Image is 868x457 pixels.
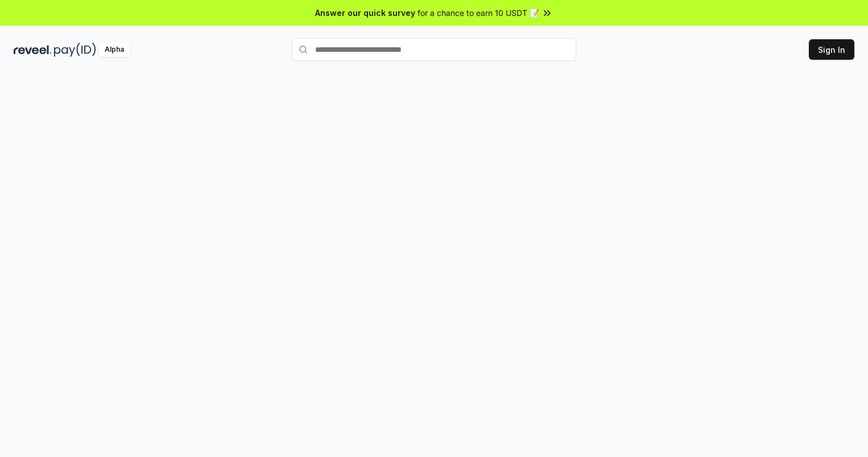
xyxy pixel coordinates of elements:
img: pay_id [54,43,96,57]
img: reveel_dark [14,43,52,57]
span: for a chance to earn 10 USDT 📝 [418,7,539,19]
span: Answer our quick survey [315,7,415,19]
div: Alpha [98,43,130,57]
button: Sign In [809,39,854,60]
